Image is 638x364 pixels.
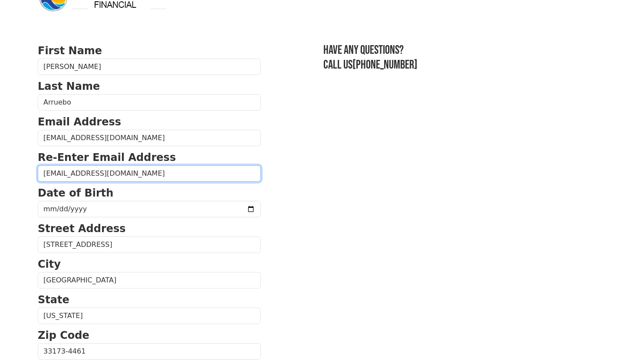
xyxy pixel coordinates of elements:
[38,45,102,57] strong: First Name
[38,165,261,182] input: Re-Enter Email Address
[38,94,261,111] input: Last Name
[38,329,89,341] strong: Zip Code
[323,58,600,72] h3: Call us
[38,343,261,360] input: Zip Code
[38,151,176,164] strong: Re-Enter Email Address
[38,116,121,128] strong: Email Address
[38,59,261,75] input: First Name
[323,43,600,58] h3: Have any questions?
[38,236,261,253] input: Street Address
[38,223,126,235] strong: Street Address
[352,58,418,72] a: [PHONE_NUMBER]
[38,130,261,146] input: Email Address
[38,80,100,92] strong: Last Name
[38,294,69,306] strong: State
[38,272,261,289] input: City
[38,258,61,270] strong: City
[38,187,113,199] strong: Date of Birth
